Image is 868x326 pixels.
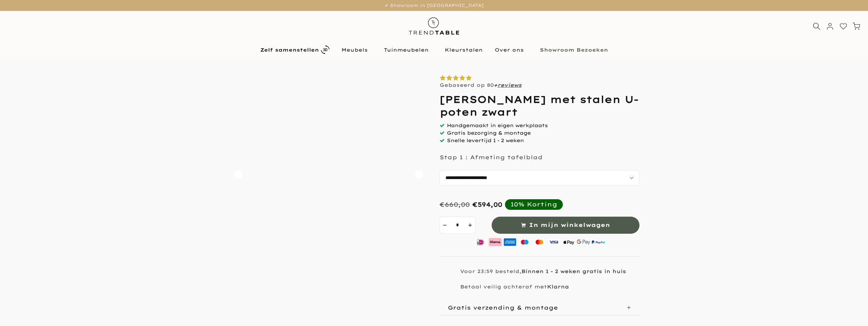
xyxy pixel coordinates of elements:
b: Showroom Bezoeken [540,47,608,52]
img: Douglas bartafel met stalen U-poten zwart [269,277,308,316]
img: trend-table [404,11,464,41]
h1: [PERSON_NAME] met stalen U-poten zwart [440,93,639,118]
p: Voor 23:59 besteld, [460,268,626,274]
strong: Binnen 1 - 2 weken gratis in huis [521,268,626,274]
a: Zelf samenstellen [254,44,335,56]
span: Gratis bezorging & montage [447,130,531,136]
span: Snelle levertijd 1 - 2 weken [447,137,524,144]
img: Douglas bartafel met stalen U-poten zwart gepoedercoat [390,277,429,316]
a: Kleurstalen [439,46,489,54]
img: Douglas bartafel met stalen U-poten zwart [350,277,388,316]
span: In mijn winkelwagen [529,220,610,230]
select: autocomplete="off" [440,170,639,186]
button: decrement [440,217,450,234]
strong: Klarna [547,284,569,290]
a: Over ons [489,46,534,54]
p: Stap 1 : Afmeting tafelblad [440,154,543,161]
p: ✔ Showroom in [GEOGRAPHIC_DATA] [9,2,859,9]
a: Tuinmeubelen [378,46,439,54]
p: Betaal veilig achteraf met [460,284,569,290]
a: Meubels [335,46,378,54]
input: Quantity [450,217,465,234]
button: Carousel Back Arrow [234,171,243,179]
b: Zelf samenstellen [260,47,319,52]
div: €660,00 [440,201,470,208]
p: Gratis verzending & montage [448,304,558,311]
strong: + [494,82,497,88]
a: Showroom Bezoeken [534,46,614,54]
img: Douglas bartafel met stalen U-poten zwart [309,277,348,316]
button: increment [465,217,476,234]
button: In mijn winkelwagen [492,217,639,234]
img: Douglas bartafel met stalen U-poten zwart [229,75,429,274]
button: Carousel Next Arrow [415,171,423,179]
span: Handgemaakt in eigen werkplaats [447,122,548,128]
a: reviews [497,82,522,88]
p: Gebaseerd op 80 [440,82,522,88]
div: 10% Korting [510,201,557,208]
img: Douglas bartafel met stalen U-poten zwart [229,277,268,316]
div: €594,00 [472,201,502,208]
